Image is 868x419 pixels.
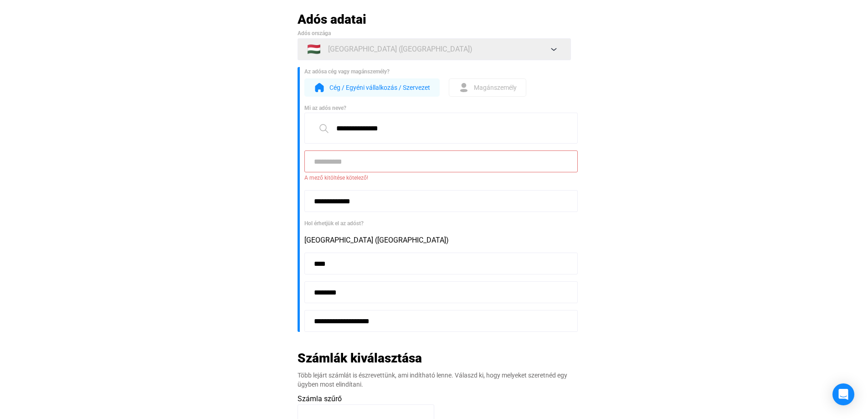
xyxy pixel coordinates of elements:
[304,235,571,246] div: [GEOGRAPHIC_DATA] ([GEOGRAPHIC_DATA])
[304,103,571,113] div: Mi az adós neve?
[307,44,321,55] span: 🇭🇺
[298,38,571,60] button: 🇭🇺[GEOGRAPHIC_DATA] ([GEOGRAPHIC_DATA])
[314,82,325,93] img: form-org
[328,44,473,55] span: [GEOGRAPHIC_DATA] ([GEOGRAPHIC_DATA])
[298,394,342,403] span: Számla szűrő
[832,383,854,405] div: Open Intercom Messenger
[304,78,440,97] button: form-orgCég / Egyéni vállalkozás / Szervezet
[329,82,430,93] span: Cég / Egyéni vállalkozás / Szervezet
[458,82,469,93] img: form-ind
[449,78,526,97] button: form-indMagánszemély
[298,371,571,389] div: Több lejárt számlát is észrevettünk, ami indítható lenne. Válaszd ki, hogy melyeket szeretnéd egy...
[298,350,422,366] h2: Számlák kiválasztása
[298,11,571,27] h2: Adós adatai
[304,67,571,76] div: Az adósa cég vagy magánszemély?
[298,30,331,36] span: Adós országa
[304,219,571,228] div: Hol érhetjük el az adóst?
[474,82,517,93] span: Magánszemély
[304,172,571,183] span: A mező kitöltése kötelező!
